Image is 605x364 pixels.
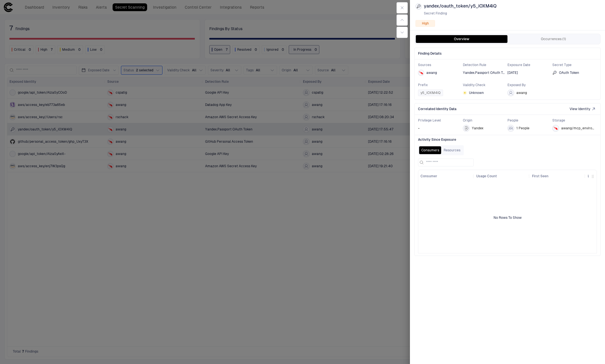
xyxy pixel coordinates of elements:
span: First Seen [532,174,548,178]
span: Prefix [418,83,463,87]
button: Resources [441,146,463,154]
div: Crowdstrike [553,126,558,130]
span: Yandex [472,126,483,130]
span: 1 People [516,126,529,130]
span: Unknown [469,91,484,95]
span: Privilege Level [418,118,463,123]
span: Yandex.Passport OAuth Token [463,71,506,75]
span: Correlated Identity Data [418,107,456,111]
span: OAuth Token [559,71,579,75]
span: High [422,21,429,26]
span: awang [426,71,437,75]
span: Storage [552,118,597,123]
div: - [418,125,461,132]
span: Origin [463,118,508,123]
span: Exposed By [507,83,552,87]
span: Secret Finding [424,11,497,16]
button: Overview [416,35,507,43]
span: People [507,118,552,123]
div: Crowdstrike [419,71,423,75]
span: awang [516,91,527,95]
div: 8/22/2025 21:55:47 (GMT+00:00 UTC) [507,71,518,75]
span: Secret Type [552,63,597,67]
span: Activity Since Exposure [418,137,597,142]
span: Validity Check [463,83,508,87]
button: Consumers [419,146,441,154]
span: Usage Count [476,174,497,178]
span: Sources [418,63,463,67]
span: Exposure Date [507,63,552,67]
span: Finding Details [415,48,600,59]
span: [DATE] [507,71,518,75]
button: View Identity [568,106,597,112]
span: awang/mcp_environment_variables [561,126,595,130]
span: Consumer [421,174,437,178]
span: View Identity [570,107,590,111]
button: Occurrences (1) [507,35,599,43]
span: Detection Rule [463,63,508,67]
span: y5_iOXM4iQ [421,91,441,95]
span: yandex/oauth_token/y5_iOXM4iQ [424,3,497,9]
